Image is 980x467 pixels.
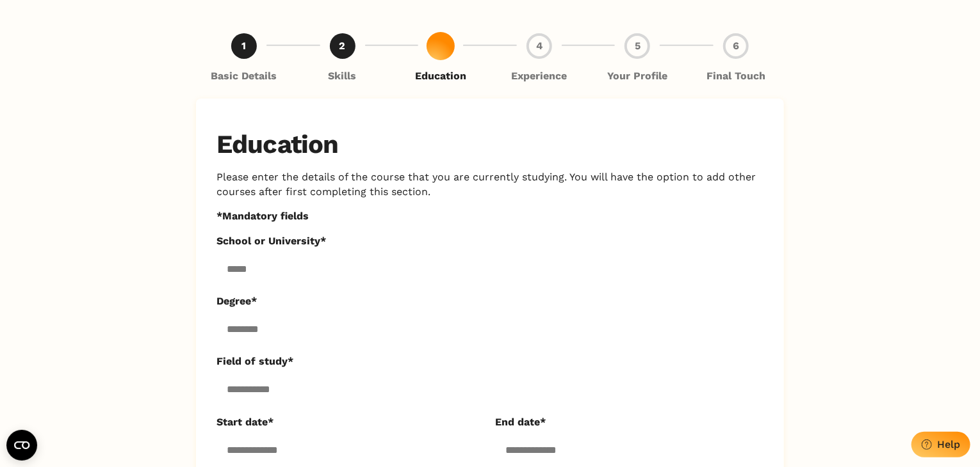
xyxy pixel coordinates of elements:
button: Help [911,432,970,457]
p: Basic Details [211,69,277,83]
p: Skills [329,69,357,83]
label: End date* [495,415,753,429]
p: Education [415,69,466,83]
p: Please enter the details of the course that you are currently studying. You will have the option ... [216,170,764,199]
label: Degree* [216,294,753,308]
h2: Education [216,129,764,160]
div: 5 [625,33,650,59]
div: 4 [527,33,552,59]
div: 1 [231,33,257,59]
label: Start date* [216,415,475,429]
div: Help [937,438,960,450]
p: Your Profile [607,69,667,83]
div: 3 [428,33,453,59]
div: 6 [723,33,749,59]
button: Open CMP widget [6,430,37,461]
p: *Mandatory fields [216,209,764,223]
label: School or University* [216,234,753,248]
p: Final Touch [706,69,765,83]
div: 2 [330,33,355,59]
p: Experience [511,69,567,83]
label: Field of study* [216,354,753,368]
